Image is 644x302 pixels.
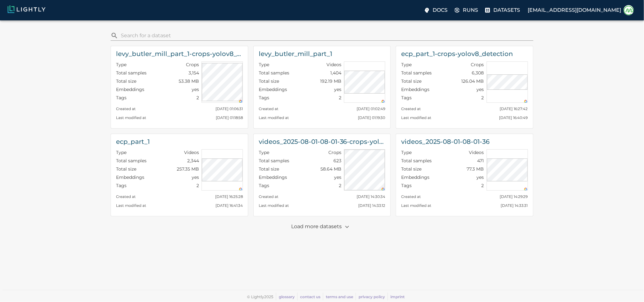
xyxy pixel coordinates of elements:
h6: ecp_part_1-crops-yolov8_detection [401,49,513,59]
p: Type [401,61,412,68]
p: yes [477,86,484,93]
a: videos_2025-08-01-08-01-36TypeVideosTotal samples471Total size77.3 MBEmbeddingsyesTags2Created at... [396,134,533,216]
p: Type [259,149,269,156]
p: 623 [333,158,341,164]
small: Last modified at [401,203,431,208]
small: Last modified at [259,203,289,208]
label: [EMAIL_ADDRESS][DOMAIN_NAME]Dinesh T [525,3,636,17]
p: Total samples [401,158,432,164]
a: privacy policy [359,294,385,299]
p: Total size [116,78,136,84]
p: Total samples [259,158,289,164]
p: Videos [326,61,341,68]
small: [DATE] 14:30:34 [357,194,385,199]
p: Videos [469,149,484,156]
p: 126.04 MB [462,78,484,84]
img: Lightly [8,5,45,13]
small: [DATE] 01:18:58 [216,116,243,120]
small: [DATE] 01:19:30 [358,116,385,120]
p: Embeddings [259,174,287,180]
p: Datasets [493,6,520,14]
h6: levy_butler_mill_part_1-crops-yolov8_detection [116,49,243,59]
p: 2 [339,95,341,101]
p: Total samples [116,158,147,164]
p: 53.38 MB [179,78,199,84]
label: Docs [422,4,450,16]
small: Last modified at [116,116,146,120]
a: videos_2025-08-01-08-01-36-crops-yolov8_detectionTypeCropsTotal samples623Total size58.64 MBEmbed... [253,134,391,216]
small: [DATE] 16:27:42 [500,107,528,111]
a: ecp_part_1TypeVideosTotal samples2,344Total size257.35 MBEmbeddingsyesTags2Created at[DATE] 16:25... [111,134,248,216]
a: contact us [300,294,320,299]
p: 1,404 [330,70,341,76]
p: yes [192,86,199,93]
small: Created at [116,194,136,199]
a: levy_butler_mill_part_1TypeVideosTotal samples1,404Total size192.19 MBEmbeddingsyesTags2Created a... [253,46,391,129]
small: Created at [259,194,278,199]
p: Type [116,61,127,68]
p: Total samples [401,70,432,76]
p: 2 [482,95,484,101]
small: [DATE] 01:06:31 [216,107,243,111]
h6: videos_2025-08-01-08-01-36 [401,137,490,147]
small: Last modified at [259,116,289,120]
small: [DATE] 14:33:31 [501,203,528,208]
p: 192.19 MB [320,78,341,84]
small: [DATE] 01:02:49 [357,107,385,111]
small: Last modified at [116,203,146,208]
p: Total samples [116,70,147,76]
p: Total samples [259,70,289,76]
p: Tags [401,95,412,101]
a: levy_butler_mill_part_1-crops-yolov8_detectionTypeCropsTotal samples3,154Total size53.38 MBEmbedd... [111,46,248,129]
p: [EMAIL_ADDRESS][DOMAIN_NAME] [528,6,621,14]
p: Total size [259,78,279,84]
img: Dinesh T [624,5,634,15]
a: glossary [279,294,295,299]
small: [DATE] 14:29:29 [500,194,528,199]
h6: ecp_part_1 [116,137,150,147]
p: 6,308 [472,70,484,76]
small: Created at [116,107,136,111]
label: Datasets [483,4,523,16]
a: terms and use [326,294,353,299]
p: Tags [116,182,127,189]
span: © Lightly 2025 [247,294,273,299]
small: Last modified at [401,116,431,120]
a: ecp_part_1-crops-yolov8_detectionTypeCropsTotal samples6,308Total size126.04 MBEmbeddingsyesTags2... [396,46,533,129]
p: Crops [186,61,199,68]
p: Load more datasets [291,221,353,232]
p: yes [477,174,484,180]
small: Created at [401,194,421,199]
p: Embeddings [401,174,429,180]
p: yes [192,174,199,180]
p: Type [259,61,269,68]
p: Docs [433,6,448,14]
p: Tags [401,182,412,189]
p: Crops [471,61,484,68]
p: Tags [116,95,127,101]
p: 58.64 MB [320,166,341,172]
p: 2 [482,182,484,189]
p: Crops [328,149,341,156]
small: [DATE] 16:40:49 [499,116,528,120]
p: Total size [401,166,421,172]
p: Embeddings [401,86,429,93]
p: 2,344 [187,158,199,164]
p: Total size [401,78,421,84]
p: Tags [259,182,269,189]
p: Tags [259,95,269,101]
small: Created at [259,107,278,111]
p: 77.3 MB [467,166,484,172]
small: [DATE] 16:41:34 [216,203,243,208]
p: Videos [184,149,199,156]
h6: videos_2025-08-01-08-01-36-crops-yolov8_detection [259,137,385,147]
p: Total size [116,166,136,172]
label: Runs [453,4,481,16]
p: Runs [463,6,478,14]
input: search [121,31,531,41]
p: Type [401,149,412,156]
small: [DATE] 14:33:12 [358,203,385,208]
